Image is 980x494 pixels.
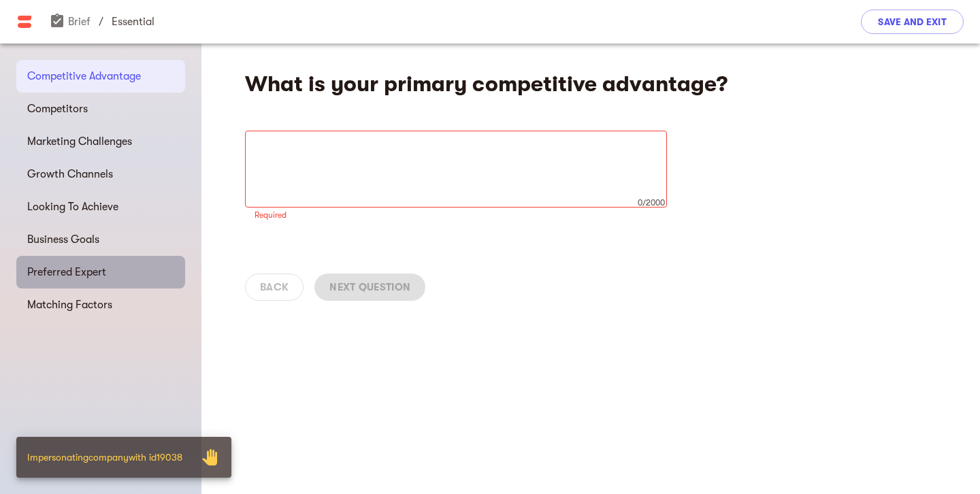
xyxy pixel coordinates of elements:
div: Looking To Achieve [16,191,185,223]
span: 0/2000 [638,198,665,208]
span: Stop Impersonation [193,441,226,474]
div: Competitors [16,93,185,125]
div: Growth Channels [16,158,185,191]
div: Marketing Challenges [16,125,185,158]
span: assignment_turned_in [49,13,65,29]
span: / [99,14,103,30]
p: essential [112,14,154,30]
span: Looking To Achieve [27,199,174,215]
img: Main logo [16,14,33,30]
a: Brief [49,16,91,28]
h4: What is your primary competitive advantage? [245,71,742,98]
span: Growth Channels [27,166,174,182]
div: Business Goals [16,223,185,256]
span: Save and Exit [878,14,947,30]
div: Matching Factors [16,289,185,321]
span: Competitive Advantage [27,68,174,84]
p: Required [255,210,657,220]
span: Marketing Challenges [27,133,174,150]
button: Save and Exit [861,10,964,34]
div: Preferred Expert [16,256,185,289]
button: Close [193,441,226,474]
span: Business Goals [27,231,174,248]
span: Competitors [27,101,174,117]
div: Competitive Advantage [16,60,185,93]
span: Matching Factors [27,297,174,313]
span: Preferred Expert [27,264,174,280]
span: Impersonating company with id 19038 [27,452,182,463]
